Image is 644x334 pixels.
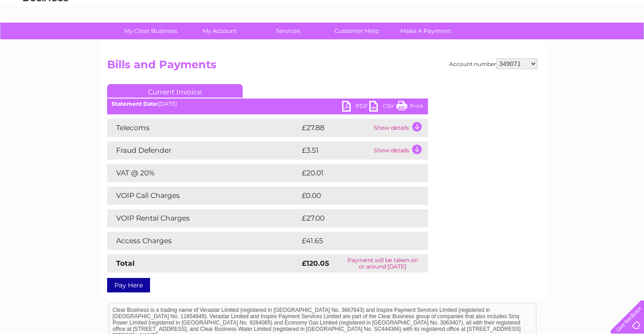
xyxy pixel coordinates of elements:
[338,254,428,273] td: Payment will be taken on or around [DATE]
[107,84,243,98] a: Current Invoice
[251,23,325,39] a: Services
[300,164,409,182] td: £20.01
[565,38,578,45] a: Blog
[107,101,428,107] div: [DATE]
[474,5,536,16] a: 0333 014 3131
[107,119,300,137] td: Telecoms
[300,209,409,227] td: £27.00
[107,278,150,292] a: Pay Here
[300,232,409,250] td: £41.65
[369,101,396,114] a: CSV
[388,23,463,39] a: Make A Payment
[116,259,135,268] strong: Total
[300,187,407,205] td: £0.00
[182,23,257,39] a: My Account
[584,38,606,45] a: Contact
[396,101,423,114] a: Print
[107,232,300,250] td: Access Charges
[300,119,371,137] td: £27.88
[508,38,527,45] a: Energy
[449,58,537,69] div: Account number
[23,24,69,51] img: logo.png
[113,23,188,39] a: My Clear Business
[320,23,394,39] a: Customer Help
[615,38,636,45] a: Log out
[107,209,300,227] td: VOIP Rental Charges
[342,101,369,114] a: PDF
[302,259,329,268] strong: £120.05
[485,38,502,45] a: Water
[109,5,536,44] div: Clear Business is a trading name of Verastar Limited (registered in [GEOGRAPHIC_DATA] No. 3667643...
[107,164,300,182] td: VAT @ 20%
[107,58,537,75] h2: Bills and Payments
[112,100,158,107] b: Statement Date:
[533,38,560,45] a: Telecoms
[371,119,428,137] td: Show details
[107,141,300,160] td: Fraud Defender
[371,141,428,160] td: Show details
[300,141,371,160] td: £3.51
[107,187,300,205] td: VOIP Call Charges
